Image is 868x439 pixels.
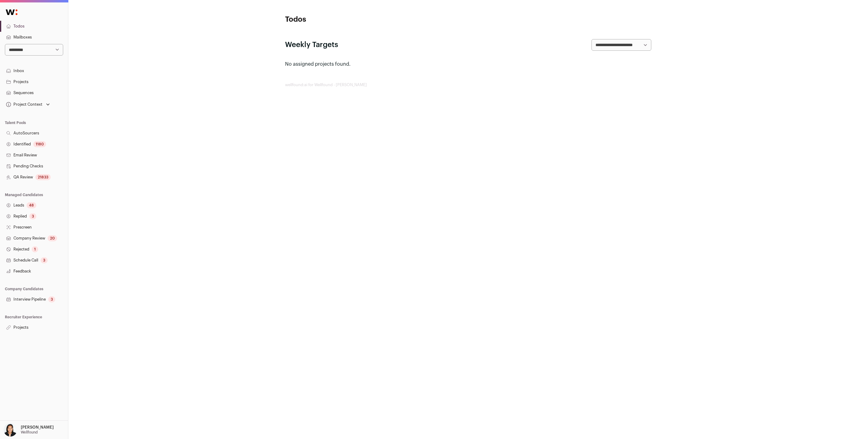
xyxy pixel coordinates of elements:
[21,425,54,430] p: [PERSON_NAME]
[4,423,17,437] img: 13709957-medium_jpg
[285,40,338,50] h2: Weekly Targets
[285,60,651,68] p: No assigned projects found.
[21,430,38,435] p: Wellfound
[27,202,36,208] div: 48
[29,213,36,219] div: 3
[5,100,51,109] button: Open dropdown
[35,174,51,180] div: 21833
[2,423,55,437] button: Open dropdown
[48,235,57,241] div: 20
[41,257,48,263] div: 3
[48,296,55,302] div: 3
[285,82,651,87] footer: wellfound:ai for Wellfound - [PERSON_NAME]
[32,246,38,252] div: 1
[5,102,42,107] div: Project Context
[285,15,407,24] h1: Todos
[2,6,21,18] img: Wellfound
[33,141,46,147] div: 1180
